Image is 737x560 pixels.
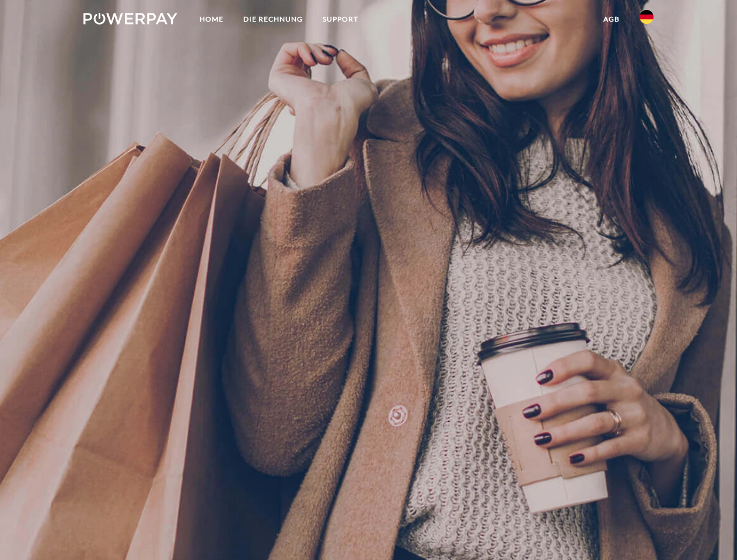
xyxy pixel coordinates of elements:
[83,13,177,24] img: logo-powerpay-white.svg
[593,9,630,30] a: agb
[640,10,654,24] img: de
[313,9,368,30] a: SUPPORT
[190,9,233,30] a: Home
[233,9,313,30] a: DIE RECHNUNG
